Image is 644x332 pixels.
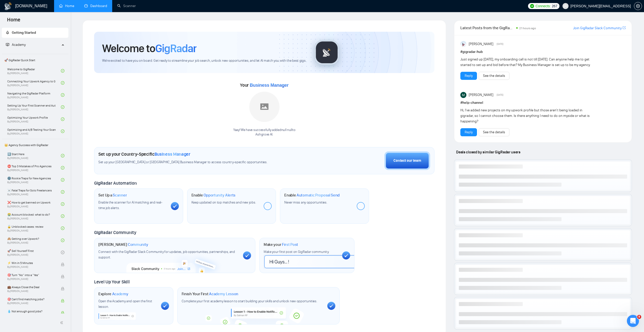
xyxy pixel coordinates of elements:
[7,65,61,76] a: Welcome to GigRadarBy[PERSON_NAME]
[573,25,622,31] a: Join GigRadar Slack Community
[7,260,56,265] span: ⚡ Win in 5 Minutes
[61,239,64,242] span: check-circle
[249,92,279,122] img: placeholder.png
[182,291,238,296] h1: Finish Your First
[3,16,24,27] span: Home
[61,178,64,182] span: check-circle
[469,41,493,47] span: [PERSON_NAME]
[102,42,196,55] h1: Welcome to
[7,302,56,305] span: By [PERSON_NAME]
[182,299,317,303] span: Complete your first academy lesson to start building your skills and unlock new opportunities.
[61,226,64,230] span: check-circle
[209,291,238,296] span: Academy Lesson
[460,100,626,106] h1: # help-channel
[61,214,64,218] span: check-circle
[102,58,306,63] span: We're excited to have you on board. Get ready to streamline your job search, unlock new opportuni...
[61,69,64,73] span: check-circle
[284,200,327,205] span: Never miss any opportunities.
[98,193,127,198] h1: Set Up a
[127,250,223,273] img: slackcommunity-bg.png
[460,92,466,98] img: Milan Stojanovic
[264,242,298,247] h1: Make your
[564,4,567,8] span: user
[7,198,61,210] a: ❌ How to get banned on UpworkBy[PERSON_NAME]
[483,73,505,79] a: See the details
[59,4,74,8] a: homeHome
[61,117,64,121] span: check-circle
[60,320,65,325] span: double-left
[98,291,128,296] h1: Explore
[623,25,626,30] a: export
[61,287,64,290] span: lock
[98,242,148,247] h1: [PERSON_NAME]
[84,4,107,8] a: dashboardDashboard
[94,180,137,186] span: GigRadar Automation
[552,3,557,9] span: 267
[61,166,64,170] span: check-circle
[98,151,190,157] h1: Set up your Country-Specific
[7,114,61,125] a: Optimizing Your Upwork ProfileBy[PERSON_NAME]
[7,309,56,314] span: 💧 Not enough good jobs?
[202,307,315,324] img: academy-bg.png
[61,105,64,109] span: check-circle
[7,162,61,173] a: ⛔ Top 3 Mistakes of Pro AgenciesBy[PERSON_NAME]
[7,102,61,113] a: Setting Up Your First Scanner and Auto-BidderBy[PERSON_NAME]
[233,128,295,137] div: Yaay! We have successfully added null null to
[7,186,61,197] a: ☠️ Fatal Traps for Solo FreelancersBy[PERSON_NAME]
[7,285,56,290] span: 💼 Always Close the Deal
[7,211,61,222] a: 😭 Account blocked: what to do?By[PERSON_NAME]
[465,73,473,79] a: Reply
[61,275,64,278] span: lock
[7,77,61,88] a: Connecting Your Upwork Agency to GigRadarBy[PERSON_NAME]
[460,25,515,31] span: Latest Posts from the GigRadar Community
[2,140,68,150] span: 👑 Agency Success with GigRadar
[479,128,509,136] button: See the details
[530,4,534,8] img: upwork-logo.png
[61,299,64,303] span: lock
[454,148,522,156] span: Deals closed by similar GigRadar users
[314,40,339,65] img: gigradar-logo.png
[233,132,295,137] p: Ashgrove AI .
[7,290,56,293] span: By [PERSON_NAME]
[112,291,128,296] span: Academy
[2,28,68,38] li: Getting Started
[519,26,536,30] span: 21 hours ago
[61,251,64,254] span: check-circle
[627,315,639,327] iframe: Intercom live chat
[634,4,642,8] span: setting
[61,93,64,97] span: check-circle
[634,2,642,10] button: setting
[7,297,56,302] span: 🎯 Can't find matching jobs?
[282,242,298,247] span: First Post
[384,151,430,170] button: Contact our team
[7,174,61,185] a: 🌚 Rookie Traps for New AgenciesBy[PERSON_NAME]
[7,150,61,161] a: 1️⃣ Start HereBy[PERSON_NAME]
[7,265,56,269] span: By [PERSON_NAME]
[2,55,68,65] span: 🚀 GigRadar Quick Start
[98,200,162,210] span: Enable the scanner for AI matching and real-time job alerts.
[204,193,235,198] span: Opportunity Alerts
[7,235,61,246] a: 🙈 Getting over Upwork?By[PERSON_NAME]
[191,193,236,198] h1: Enable
[497,42,503,46] span: [DATE]
[61,311,64,315] span: lock
[61,202,64,206] span: check-circle
[61,190,64,194] span: check-circle
[128,242,148,247] span: Community
[497,93,503,97] span: [DATE]
[7,223,61,234] a: 🔓 Unblocked cases: reviewBy[PERSON_NAME]
[460,128,477,136] button: Reply
[61,154,64,157] span: check-circle
[634,4,642,8] a: setting
[7,273,56,278] span: 🎯 Turn “No” into a “Yes”
[7,126,61,137] a: Optimizing and A/B Testing Your Scanner for Better ResultsBy[PERSON_NAME]
[6,31,9,34] span: rocket
[7,278,56,281] span: By [PERSON_NAME]
[460,108,592,124] div: Hi, I've added new projects on my upwork profile but those aren't being loaded in gigradar, so I ...
[460,57,592,68] div: Just signed up [DATE], my onboarding call is not till [DATE]. Can anyone help me to get started t...
[6,43,9,46] span: fund-projection-screen
[94,230,136,235] span: GigRadar Community
[479,72,509,80] button: See the details
[483,129,505,135] a: See the details
[12,43,26,47] span: Academy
